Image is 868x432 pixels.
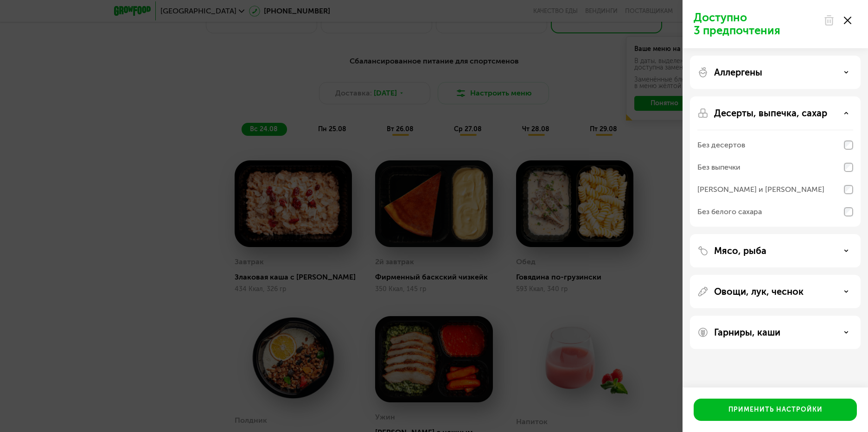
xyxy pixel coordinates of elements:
div: [PERSON_NAME] и [PERSON_NAME] [697,184,824,195]
button: Применить настройки [694,399,857,421]
div: Без белого сахара [697,206,762,217]
p: Гарниры, каши [714,327,780,338]
div: Применить настройки [728,405,823,414]
p: Доступно 3 предпочтения [694,11,818,37]
p: Аллергены [714,67,762,78]
p: Овощи, лук, чеснок [714,286,804,297]
p: Мясо, рыба [714,245,766,256]
p: Десерты, выпечка, сахар [714,108,827,119]
div: Без десертов [697,140,745,151]
div: Без выпечки [697,162,740,173]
